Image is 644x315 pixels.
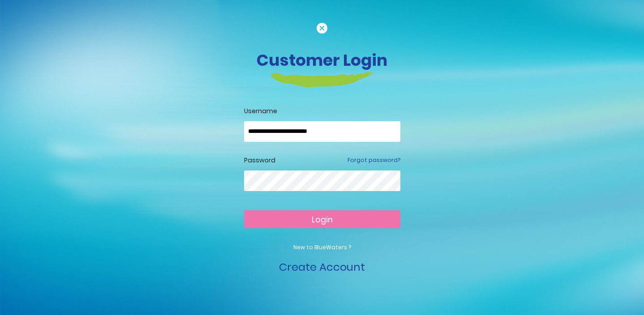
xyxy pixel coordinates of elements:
[312,214,333,225] span: Login
[73,51,571,70] h3: Customer Login
[244,156,275,165] label: Password
[271,72,374,87] img: login-heading-border.png
[244,243,400,251] p: New to BlueWaters ?
[244,106,400,116] label: Username
[244,210,400,228] button: Login
[279,260,365,274] a: Create Account
[317,23,327,34] img: cancel
[348,156,400,164] a: Forgot password?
